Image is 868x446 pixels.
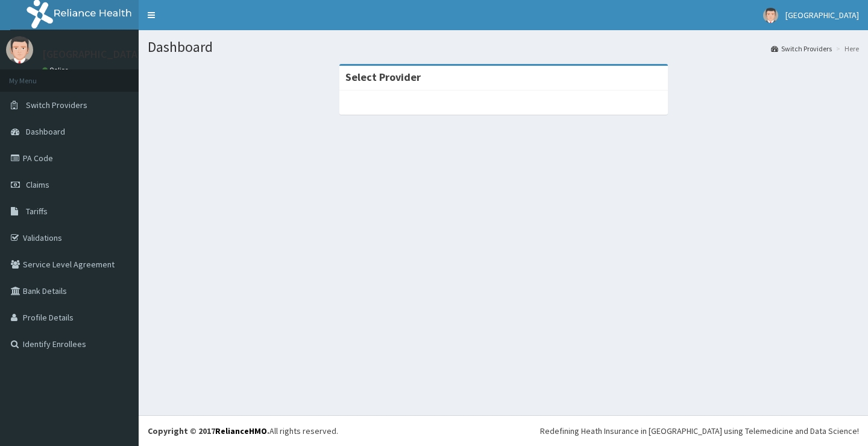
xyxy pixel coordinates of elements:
span: Dashboard [26,126,65,137]
strong: Select Provider [345,70,421,84]
li: Here [833,43,859,54]
footer: All rights reserved. [139,415,868,446]
a: RelianceHMO [215,425,267,436]
strong: Copyright © 2017 . [148,425,269,436]
span: Switch Providers [26,100,87,110]
img: User Image [763,8,778,23]
a: Switch Providers [771,43,832,54]
h1: Dashboard [148,39,859,55]
span: Tariffs [26,206,48,217]
div: Redefining Heath Insurance in [GEOGRAPHIC_DATA] using Telemedicine and Data Science! [540,425,859,437]
span: [GEOGRAPHIC_DATA] [785,10,859,21]
p: [GEOGRAPHIC_DATA] [42,49,142,60]
img: User Image [6,36,33,63]
a: Online [42,66,71,74]
span: Claims [26,179,49,190]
